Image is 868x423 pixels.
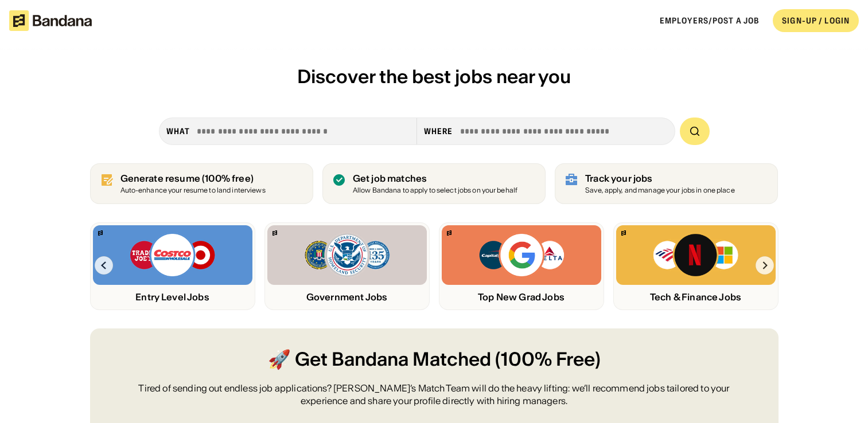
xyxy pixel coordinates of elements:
[93,292,252,303] div: Entry Level Jobs
[495,347,601,373] span: (100% Free)
[9,10,92,31] img: Bandana logotype
[95,256,113,275] img: Left Arrow
[129,232,216,278] img: Trader Joe’s, Costco, Target logos
[660,15,759,26] a: Employers/Post a job
[478,232,565,278] img: Capital One, Google, Delta logos
[120,187,266,194] div: Auto-enhance your resume to land interviews
[616,292,776,303] div: Tech & Finance Jobs
[585,187,735,194] div: Save, apply, and manage your jobs in one place
[118,382,751,408] div: Tired of sending out endless job applications? [PERSON_NAME]’s Match Team will do the heavy lifti...
[447,230,451,236] img: Bandana logo
[267,292,427,303] div: Government Jobs
[442,292,601,303] div: Top New Grad Jobs
[120,173,266,184] div: Generate resume
[268,347,491,373] span: 🚀 Get Bandana Matched
[353,187,517,194] div: Allow Bandana to apply to select jobs on your behalf
[782,15,850,26] div: SIGN-UP / LOGIN
[621,230,626,236] img: Bandana logo
[613,222,779,310] a: Bandana logoBank of America, Netflix, Microsoft logosTech & Finance Jobs
[424,126,453,136] div: Where
[166,126,190,136] div: what
[756,256,774,275] img: Right Arrow
[264,222,430,310] a: Bandana logoFBI, DHS, MWRD logosGovernment Jobs
[202,173,254,184] span: (100% free)
[652,232,739,278] img: Bank of America, Netflix, Microsoft logos
[322,163,546,204] a: Get job matches Allow Bandana to apply to select jobs on your behalf
[439,222,604,310] a: Bandana logoCapital One, Google, Delta logosTop New Grad Jobs
[98,230,103,236] img: Bandana logo
[585,173,735,184] div: Track your jobs
[555,163,778,204] a: Track your jobs Save, apply, and manage your jobs in one place
[273,230,277,236] img: Bandana logo
[353,173,517,184] div: Get job matches
[90,163,313,204] a: Generate resume (100% free)Auto-enhance your resume to land interviews
[90,222,255,310] a: Bandana logoTrader Joe’s, Costco, Target logosEntry Level Jobs
[303,232,391,278] img: FBI, DHS, MWRD logos
[297,65,571,88] span: Discover the best jobs near you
